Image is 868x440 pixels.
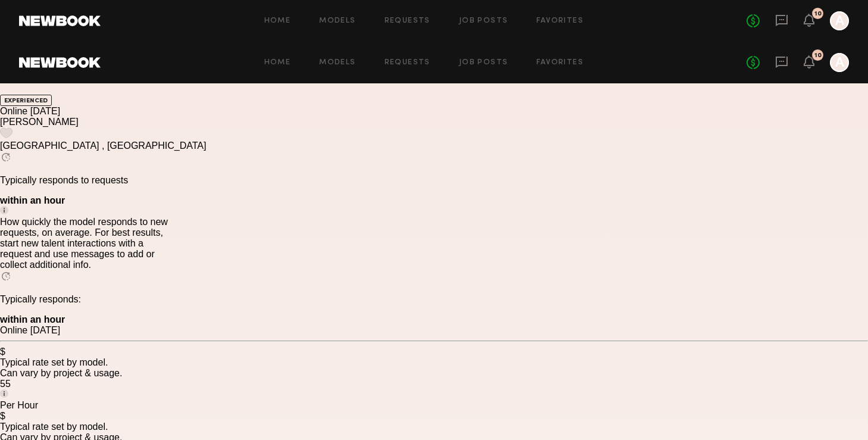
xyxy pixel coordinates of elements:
[536,59,583,67] a: Favorites
[319,17,355,25] a: Models
[814,11,822,17] div: 10
[264,59,291,67] a: Home
[459,59,508,67] a: Job Posts
[385,17,430,25] a: Requests
[385,59,430,67] a: Requests
[830,11,849,30] a: A
[459,17,508,25] a: Job Posts
[830,53,849,72] a: A
[264,17,291,25] a: Home
[319,59,355,67] a: Models
[536,17,583,25] a: Favorites
[814,52,822,59] div: 10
